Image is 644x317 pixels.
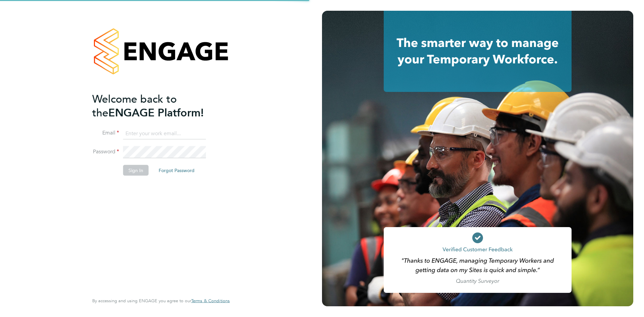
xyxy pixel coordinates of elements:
label: Email [92,129,119,137]
button: Sign In [123,165,149,176]
a: Terms & Conditions [191,298,230,304]
span: Welcome back to the [92,92,177,119]
span: By accessing and using ENGAGE you agree to our [92,298,230,304]
label: Password [92,148,119,155]
h2: ENGAGE Platform! [92,92,223,119]
button: Forgot Password [153,165,200,176]
span: Terms & Conditions [191,298,230,304]
input: Enter your work email... [123,127,206,140]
